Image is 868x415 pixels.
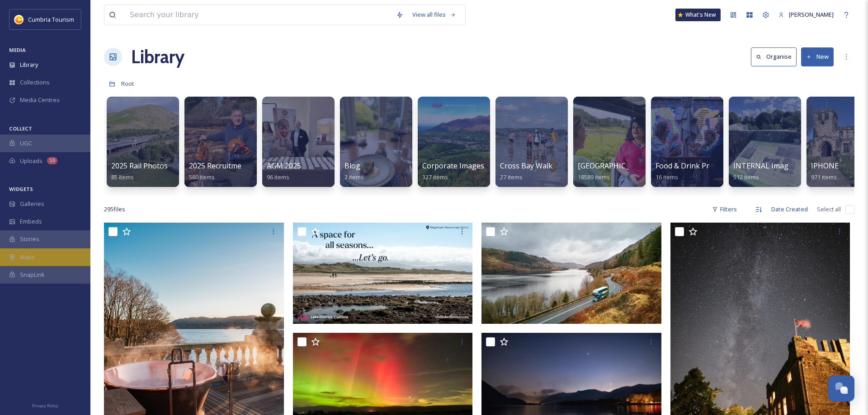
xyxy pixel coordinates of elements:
span: Uploads [20,157,42,165]
span: AGM 2025 [267,161,301,171]
img: Stagecoach Lakes_Day 2_008.jpg [481,223,661,324]
span: Maps [20,253,35,261]
span: Library [20,61,38,69]
span: Collections [20,78,50,87]
a: View all files [408,6,461,23]
span: WIDGETS [9,186,33,192]
span: 85 items [111,173,134,181]
span: 971 items [811,173,837,181]
div: 10 [47,157,57,164]
img: 1920x1080-drigg-beach.jpg [293,223,473,324]
span: 27 items [500,173,523,181]
a: IPHONE971 items [811,162,839,181]
span: 96 items [267,173,289,181]
button: Organise [751,47,797,66]
a: INTERNAL Imagery512 items [733,162,799,181]
span: Cumbria Tourism [28,15,74,23]
a: Root [121,78,134,89]
a: Cross Bay Walk 202427 items [500,162,571,181]
a: [PERSON_NAME] [774,6,838,23]
span: Media Centres [20,96,60,104]
span: Cross Bay Walk 2024 [500,161,571,171]
span: COLLECT [9,125,32,132]
span: Blog [344,161,360,171]
a: AGM 202596 items [267,162,301,181]
span: 512 items [733,173,759,181]
span: Stories [20,235,39,243]
span: Embeds [20,217,42,226]
span: Galleries [20,200,44,208]
span: [GEOGRAPHIC_DATA] [578,161,651,171]
span: IPHONE [811,161,839,171]
span: Root [121,79,134,88]
a: Library [131,43,184,70]
span: 2 items [344,173,364,181]
span: SnapLink [20,270,45,279]
span: Select all [817,205,841,214]
span: Privacy Policy [32,403,58,409]
span: 2025 Recruitment - [PERSON_NAME] [189,161,313,171]
a: Blog2 items [344,162,364,181]
span: Corporate Images [422,161,484,171]
button: Open Chat [828,375,854,401]
span: 18589 items [578,173,610,181]
span: 2025 Rail Photos [111,161,168,171]
span: 560 items [189,173,215,181]
span: MEDIA [9,47,26,53]
span: 327 items [422,173,448,181]
input: Search your library [125,5,392,25]
div: Date Created [767,201,812,218]
span: Food & Drink Project [656,161,726,171]
div: Filters [708,201,741,218]
a: What's New [675,9,721,21]
a: [GEOGRAPHIC_DATA]18589 items [578,162,651,181]
a: 2025 Rail Photos85 items [111,162,168,181]
span: 295 file s [104,205,125,214]
a: Corporate Images327 items [422,162,484,181]
button: New [801,47,834,66]
a: Food & Drink Project16 items [656,162,726,181]
a: 2025 Recruitment - [PERSON_NAME]560 items [189,162,313,181]
span: [PERSON_NAME] [789,10,834,19]
span: INTERNAL Imagery [733,161,799,171]
img: images.jpg [14,15,24,24]
span: 16 items [656,173,678,181]
span: UGC [20,139,32,148]
a: Privacy Policy [32,400,58,410]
